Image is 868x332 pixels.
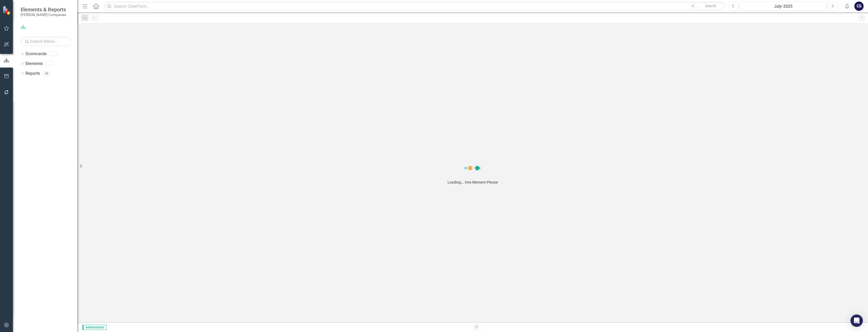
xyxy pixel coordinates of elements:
[740,2,827,11] button: July-2025
[26,51,47,57] a: Scorecards
[21,6,66,13] span: Elements & Reports
[741,3,825,10] div: July-2025
[82,325,107,330] span: Administrator
[850,314,863,327] div: Open Intercom Messenger
[26,71,40,77] a: Reports
[854,2,864,11] button: CS
[3,6,12,15] img: ClearPoint Strategy
[21,37,72,46] input: Search Below...
[104,2,725,11] input: Search ClearPoint...
[698,3,723,10] button: Search
[448,180,498,185] div: Loading... One Moment Please
[705,4,716,8] span: Search
[21,13,66,17] small: [PERSON_NAME] Companies
[43,71,51,76] div: 54
[26,61,43,67] a: Elements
